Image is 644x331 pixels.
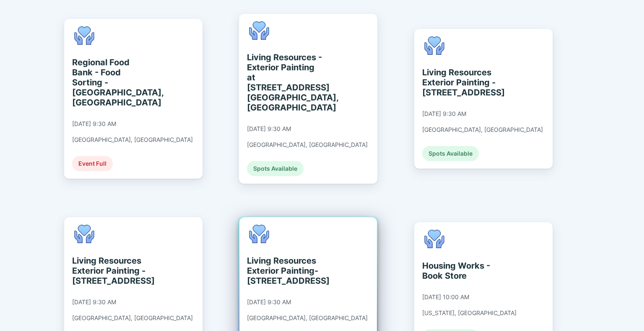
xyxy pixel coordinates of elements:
[72,314,193,322] div: [GEOGRAPHIC_DATA], [GEOGRAPHIC_DATA]
[422,110,466,118] div: [DATE] 9:30 AM
[422,146,479,161] div: Spots Available
[422,126,543,133] div: [GEOGRAPHIC_DATA], [GEOGRAPHIC_DATA]
[422,293,469,301] div: [DATE] 10:00 AM
[422,261,499,281] div: Housing Works - Book Store
[247,52,324,113] div: Living Resources - Exterior Painting at [STREET_ADDRESS] [GEOGRAPHIC_DATA], [GEOGRAPHIC_DATA]
[72,120,116,128] div: [DATE] 9:30 AM
[422,309,517,317] div: [US_STATE], [GEOGRAPHIC_DATA]
[247,298,291,306] div: [DATE] 9:30 AM
[72,256,149,286] div: Living Resources Exterior Painting - [STREET_ADDRESS]
[72,57,149,108] div: Regional Food Bank - Food Sorting - [GEOGRAPHIC_DATA], [GEOGRAPHIC_DATA]
[422,67,499,98] div: Living Resources Exterior Painting - [STREET_ADDRESS]
[247,141,368,149] div: [GEOGRAPHIC_DATA], [GEOGRAPHIC_DATA]
[247,125,291,133] div: [DATE] 9:30 AM
[72,136,193,144] div: [GEOGRAPHIC_DATA], [GEOGRAPHIC_DATA]
[247,314,368,322] div: [GEOGRAPHIC_DATA], [GEOGRAPHIC_DATA]
[72,156,113,171] div: Event Full
[72,298,116,306] div: [DATE] 9:30 AM
[247,161,304,176] div: Spots Available
[247,256,324,286] div: Living Resources Exterior Painting- [STREET_ADDRESS]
